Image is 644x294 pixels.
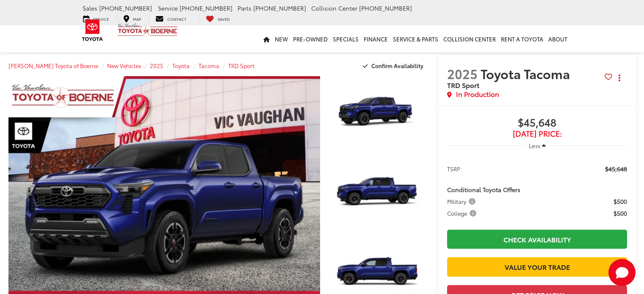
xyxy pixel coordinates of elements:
a: Check Availability [447,230,627,249]
img: 2025 Toyota Tacoma TRD Sport [328,156,431,233]
a: New Vehicles [107,62,141,69]
span: Military [447,197,477,206]
span: Parts [238,4,252,12]
span: TSRP: [447,165,462,173]
button: Toggle Chat Window [608,259,636,286]
span: TRD Sport [447,80,479,90]
span: College [447,209,478,217]
span: Less [529,142,540,149]
a: Finance [361,25,390,52]
span: $45,648 [605,165,627,173]
a: Expand Photo 2 [329,157,430,232]
span: [PHONE_NUMBER] [99,4,152,12]
button: Confirm Availability [358,58,431,73]
a: Service & Parts: Opens in a new tab [390,25,441,52]
a: New [272,25,290,52]
span: [PHONE_NUMBER] [359,4,412,12]
span: Saved [218,16,230,22]
a: Home [261,25,272,52]
a: TRD Sport [228,62,254,69]
img: Toyota [77,16,108,44]
span: dropdown dots [619,74,620,81]
a: Value Your Trade [447,257,627,276]
a: Pre-Owned [290,25,330,52]
img: Vic Vaughan Toyota of Boerne [117,23,178,38]
span: Collision Center [311,4,357,12]
a: About [546,25,570,52]
button: College [447,209,479,217]
span: $500 [614,197,627,206]
span: Toyota Tacoma [481,64,573,82]
img: 2025 Toyota Tacoma TRD Sport [328,75,431,153]
a: Contact [149,14,193,22]
span: Conditional Toyota Offers [447,185,520,194]
a: Rent a Toyota [498,25,546,52]
span: [DATE] Price: [447,129,627,138]
span: $500 [614,209,627,217]
a: Tacoma [199,62,219,69]
span: Service [158,4,178,12]
span: [PHONE_NUMBER] [180,4,232,12]
svg: Start Chat [608,259,636,286]
a: My Saved Vehicles [199,14,236,22]
a: 2025 [150,62,163,69]
span: In Production [456,89,499,99]
a: Toyota [172,62,190,69]
button: Military [447,197,478,206]
button: Less [525,138,550,153]
button: Actions [612,70,627,85]
a: Service [77,14,115,22]
span: Confirm Availability [371,62,423,69]
span: Sales [83,4,97,12]
span: $45,648 [447,117,627,129]
a: Collision Center [441,25,498,52]
a: Expand Photo 1 [329,76,430,152]
span: [PHONE_NUMBER] [253,4,306,12]
a: Specials [330,25,361,52]
span: 2025 [447,64,478,82]
a: Map [117,14,147,22]
a: [PERSON_NAME] Toyota of Boerne [8,62,98,69]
